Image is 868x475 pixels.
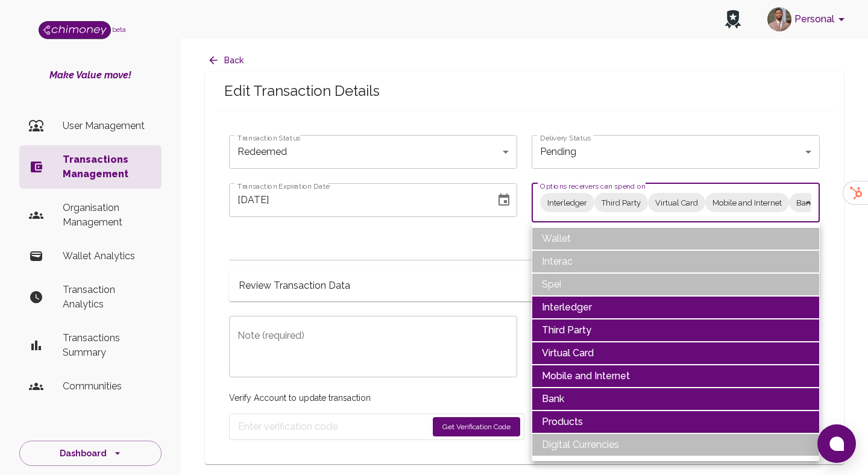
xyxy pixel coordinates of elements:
[532,411,820,433] li: Products
[532,342,820,365] li: Virtual Card
[532,365,820,388] li: Mobile and Internet
[532,296,820,319] li: Interledger
[532,319,820,342] li: Third Party
[532,433,820,456] li: Digital Currencies
[532,250,820,273] li: Interac
[532,227,820,250] li: Wallet
[532,388,820,411] li: Bank
[532,273,820,296] li: Spei
[817,424,856,463] button: Open chat window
